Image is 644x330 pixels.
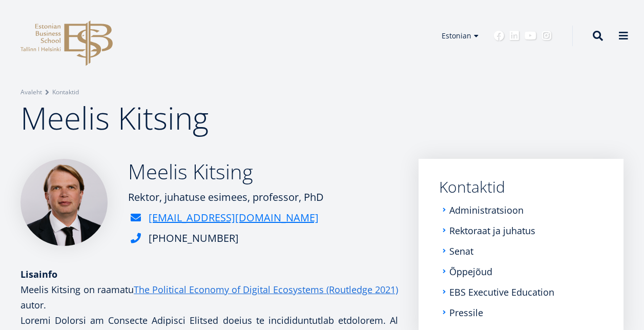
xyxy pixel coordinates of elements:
div: Rektor, juhatuse esimees, professor, PhD [128,190,324,205]
a: Kontaktid [52,87,79,97]
p: Meelis Kitsing on raamatu autor. [20,282,398,313]
a: Rektoraat ja juhatus [449,225,535,236]
a: Senat [449,246,473,256]
a: Õppejõud [449,266,492,277]
a: Facebook [494,31,504,41]
a: Administratsioon [449,205,524,215]
a: Pressile [449,307,483,318]
a: Kontaktid [439,179,603,195]
a: Instagram [542,31,552,41]
a: Linkedin [509,31,520,41]
a: Youtube [525,31,536,41]
a: EBS Executive Education [449,287,554,297]
a: The Political Economy of Digital Ecosystems (Routledge 2021) [134,282,398,297]
a: Avaleht [20,87,42,97]
div: Lisainfo [20,266,398,282]
span: Meelis Kitsing [20,97,209,139]
a: [EMAIL_ADDRESS][DOMAIN_NAME] [149,210,319,225]
h2: Meelis Kitsing [128,159,324,184]
div: [PHONE_NUMBER] [149,231,239,246]
img: Meelis Kitsing [20,159,108,246]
